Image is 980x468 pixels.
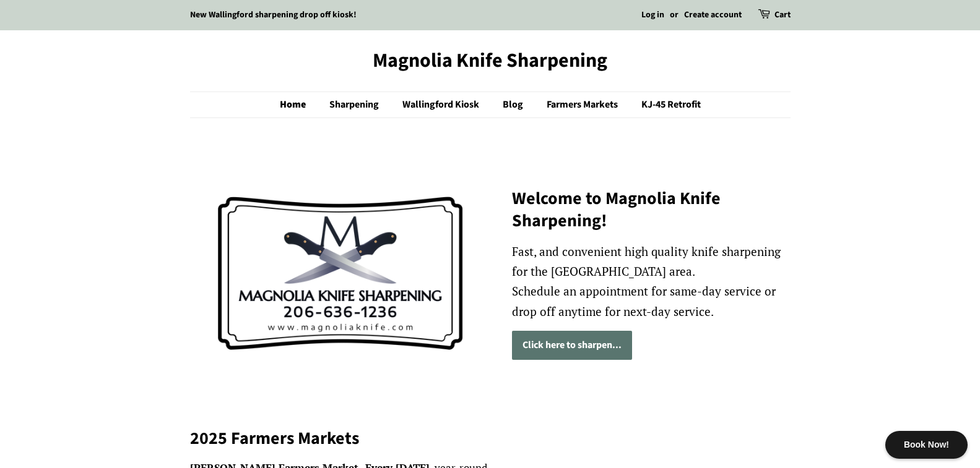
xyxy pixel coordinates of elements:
a: Click here to sharpen... [512,331,632,360]
a: Blog [493,92,536,117]
a: Log in [641,9,664,21]
p: Fast, and convenient high quality knife sharpening for the [GEOGRAPHIC_DATA] area. Schedule an ap... [512,242,791,321]
h2: Welcome to Magnolia Knife Sharpening! [512,187,791,232]
h2: 2025 Farmers Markets [190,427,791,449]
a: Farmers Markets [537,92,630,117]
div: Book Now! [885,431,968,459]
li: or [670,8,679,23]
a: Cart [774,8,791,23]
a: Wallingford Kiosk [393,92,492,117]
a: Sharpening [320,92,391,117]
a: Magnolia Knife Sharpening [190,49,791,72]
a: Create account [684,9,742,21]
a: KJ-45 Retrofit [632,92,701,117]
a: New Wallingford sharpening drop off kiosk! [190,9,357,21]
a: Home [280,92,318,117]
